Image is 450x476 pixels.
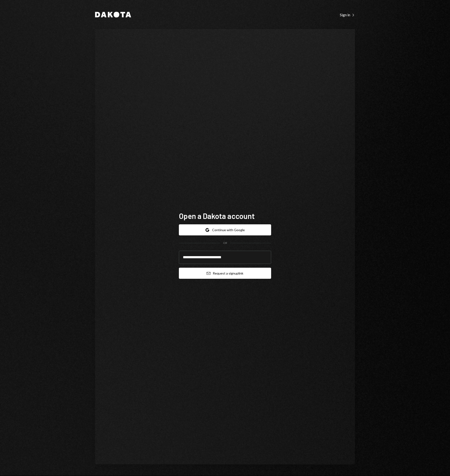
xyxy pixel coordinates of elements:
[179,224,271,235] button: Continue with Google
[179,268,271,279] button: Request a signuplink
[223,241,227,245] div: OR
[340,12,355,17] a: Sign in
[179,211,271,221] h1: Open a Dakota account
